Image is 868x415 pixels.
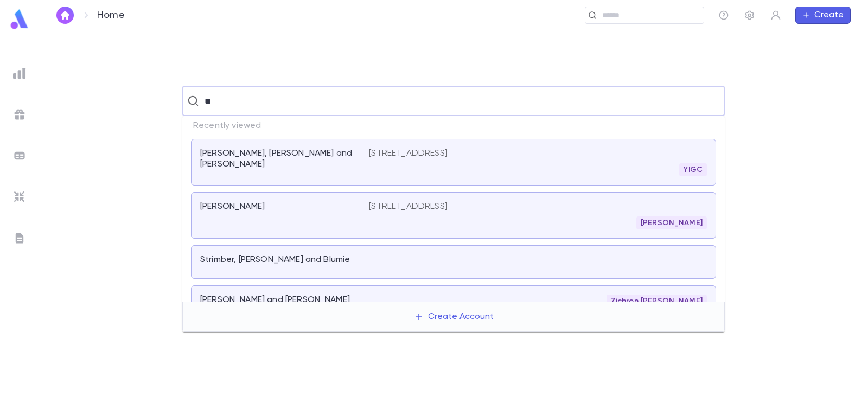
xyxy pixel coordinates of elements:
[405,307,502,327] button: Create Account
[59,11,72,20] img: home_white.a664292cf8c1dea59945f0da9f25487c.svg
[13,190,26,203] img: imports_grey.530a8a0e642e233f2baf0ef88e8c9fcb.svg
[200,201,265,212] p: [PERSON_NAME]
[9,9,30,30] img: logo
[679,165,707,174] span: YIGC
[182,116,725,136] p: Recently viewed
[13,149,26,162] img: batches_grey.339ca447c9d9533ef1741baa751efc33.svg
[13,108,26,121] img: campaigns_grey.99e729a5f7ee94e3726e6486bddda8f1.svg
[636,219,707,227] span: [PERSON_NAME]
[200,295,350,305] p: [PERSON_NAME] and [PERSON_NAME]
[97,9,125,21] p: Home
[13,232,26,245] img: letters_grey.7941b92b52307dd3b8a917253454ce1c.svg
[13,67,26,80] img: reports_grey.c525e4749d1bce6a11f5fe2a8de1b229.svg
[369,148,448,159] p: [STREET_ADDRESS]
[200,148,356,170] p: [PERSON_NAME], [PERSON_NAME] and [PERSON_NAME]
[369,201,448,212] p: [STREET_ADDRESS]
[200,254,350,265] p: Strimber, [PERSON_NAME] and Blumie
[607,297,707,305] span: Zichron [PERSON_NAME]
[795,7,851,24] button: Create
